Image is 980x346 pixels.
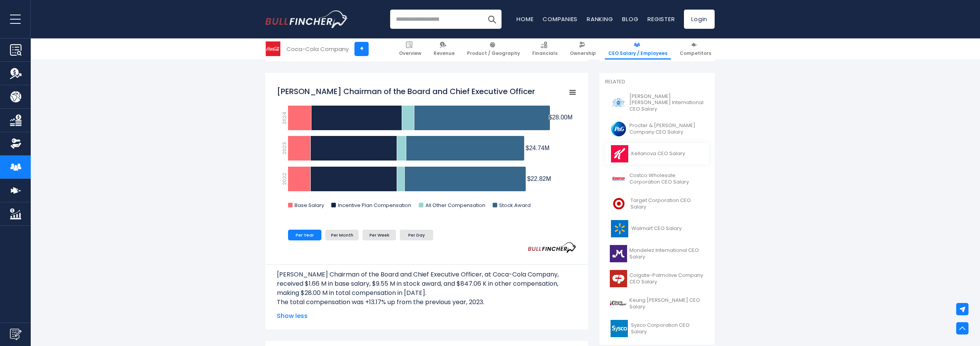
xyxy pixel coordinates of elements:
span: Mondelez International CEO Salary [629,247,704,260]
img: SYY logo [610,320,629,337]
span: Financials [532,50,558,56]
tspan: $22.82M [527,175,551,182]
span: Costco Wholesale Corporation CEO Salary [629,172,704,185]
span: Keurig [PERSON_NAME] CEO Salary [629,297,704,310]
p: [PERSON_NAME] Chairman of the Board and Chief Executive Officer, at Coca-Cola Company, received $... [277,270,576,298]
a: Procter & [PERSON_NAME] Company CEO Salary [605,118,709,139]
img: TGT logo [610,195,628,212]
text: Incentive Plan Compensation [338,202,411,209]
span: Show less [277,311,576,321]
span: Procter & [PERSON_NAME] Company CEO Salary [629,123,704,136]
tspan: $24.74M [526,145,550,151]
li: Per Day [400,230,433,240]
img: K logo [610,145,629,162]
text: Base Salary [295,202,324,209]
a: Go to homepage [265,10,348,28]
span: Sysco Corporation CEO Salary [631,322,704,335]
span: Overview [399,50,421,56]
p: Related [605,79,709,85]
a: Competitors [676,38,715,60]
li: Per Year [288,230,321,240]
span: [PERSON_NAME] [PERSON_NAME] International CEO Salary [629,93,704,113]
a: [PERSON_NAME] [PERSON_NAME] International CEO Salary [605,91,709,115]
a: Ranking [587,15,613,23]
a: Keurig [PERSON_NAME] CEO Salary [605,293,709,314]
img: PM logo [610,94,627,111]
img: Bullfincher logo [265,10,348,28]
img: Ownership [10,138,22,149]
svg: James Quincey Chairman of the Board and Chief Executive Officer [277,82,576,217]
a: Financials [529,38,561,60]
a: Ownership [566,38,599,60]
a: Home [516,15,533,23]
span: Revenue [434,50,455,56]
tspan: [PERSON_NAME] Chairman of the Board and Chief Executive Officer [277,86,535,97]
span: CEO Salary / Employees [608,50,667,56]
text: Stock Award [499,202,531,209]
div: Coca-Cola Company [286,45,349,53]
a: Register [647,15,675,23]
span: Product / Geography [467,50,520,56]
text: 2023 [281,142,288,154]
span: Target Corporation CEO Salary [631,197,704,210]
text: 2022 [281,173,288,185]
img: PG logo [610,120,627,137]
a: Product / Geography [464,38,523,60]
img: KDP logo [610,295,627,312]
a: Login [684,10,715,29]
span: Colgate-Palmolive Company CEO Salary [629,272,704,285]
text: All Other Compensation [425,202,485,209]
a: Revenue [430,38,458,60]
a: Colgate-Palmolive Company CEO Salary [605,268,709,289]
li: Per Week [363,230,396,240]
button: Search [482,10,502,29]
a: CEO Salary / Employees [605,38,671,60]
img: KO logo [266,41,280,56]
a: Mondelez International CEO Salary [605,243,709,264]
a: Overview [396,38,425,60]
text: 2024 [281,111,288,124]
img: WMT logo [610,220,629,237]
a: + [354,42,369,56]
img: COST logo [610,170,627,187]
a: Blog [622,15,638,23]
img: MDLZ logo [610,245,627,262]
a: Walmart CEO Salary [605,218,709,239]
a: Companies [543,15,578,23]
tspan: $28.00M [549,114,573,121]
img: CL logo [610,270,627,287]
a: Kellanova CEO Salary [605,143,709,164]
a: Target Corporation CEO Salary [605,193,709,214]
span: Walmart CEO Salary [631,225,682,232]
span: Kellanova CEO Salary [631,151,685,157]
li: Per Month [325,230,359,240]
span: Ownership [570,50,596,56]
a: Sysco Corporation CEO Salary [605,318,709,339]
span: Competitors [680,50,711,56]
a: Costco Wholesale Corporation CEO Salary [605,168,709,189]
p: The total compensation was +13.17% up from the previous year, 2023. [277,298,576,307]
